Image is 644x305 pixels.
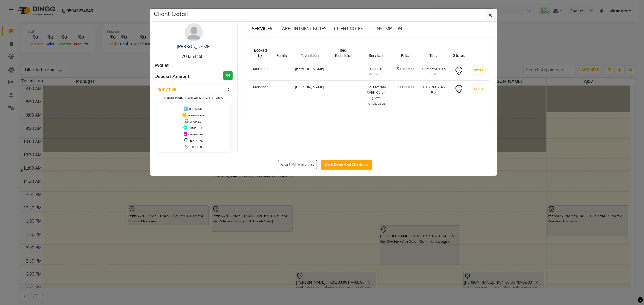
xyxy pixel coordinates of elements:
[177,44,211,49] a: [PERSON_NAME]
[185,23,203,41] img: avatar
[328,62,359,81] td: -
[334,26,363,31] span: CLIENT NOTES
[473,85,485,93] button: START
[397,84,414,90] div: ₹1,800.00
[189,127,203,130] span: COMPLETED
[190,139,203,142] span: TENTATIVE
[273,62,291,81] td: -
[188,114,204,117] span: IN PROGRESS
[273,81,291,110] td: -
[249,24,275,34] span: SERVICES
[295,66,324,71] span: [PERSON_NAME]
[363,84,390,106] div: Gel Overlay With Color (Both Hands/Legs)
[397,66,414,71] div: ₹1,100.00
[328,81,359,110] td: -
[321,160,372,170] button: Mark Done And Checkout
[418,62,450,81] td: 12:30 PM-1:15 PM
[278,160,317,169] button: Start All Services
[363,66,390,77] div: Classic Manicure
[154,9,188,18] h5: Client Detail
[188,133,203,136] span: CONFIRMED
[155,62,169,69] span: Wallet
[473,67,485,74] button: START
[223,71,233,80] h3: ₹0
[291,44,328,62] th: Technician
[450,44,468,62] th: Status
[248,62,273,81] td: Manager
[248,44,273,62] th: Booked by
[328,44,359,62] th: Req. Technician
[418,81,450,110] td: 1:15 PM-2:45 PM
[370,26,402,31] span: CONSUMPTION
[393,44,418,62] th: Price
[182,54,206,59] span: 7083544581
[189,108,202,111] span: UPCOMING
[248,81,273,110] td: Manager
[190,120,201,123] span: DROPPED
[418,44,450,62] th: Time
[191,146,202,149] span: CHECK-IN
[359,44,393,62] th: Services
[164,96,223,99] small: Change in status will apply to all services.
[282,26,327,31] span: APPOINTMENT NOTES
[295,85,324,89] span: [PERSON_NAME]
[273,44,291,62] th: Family
[155,73,190,80] span: Deposit Amount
